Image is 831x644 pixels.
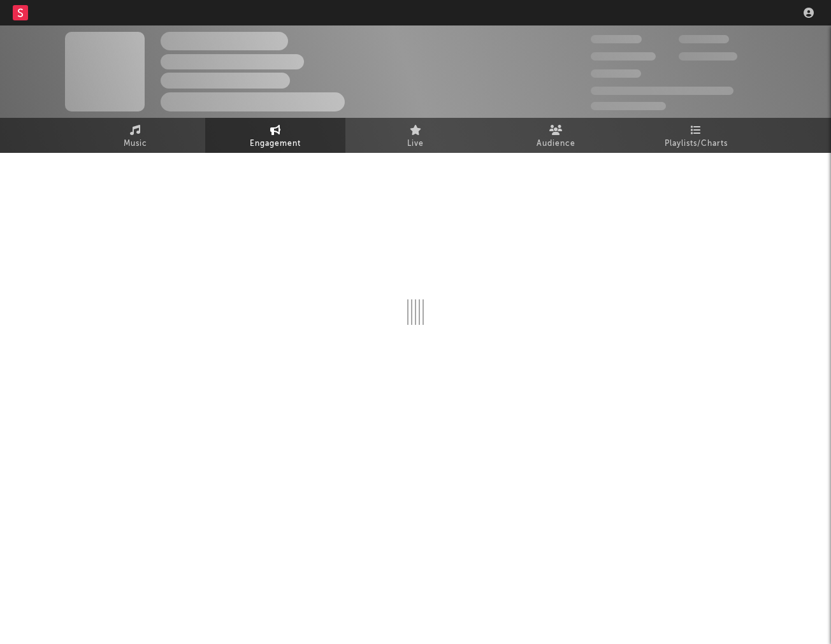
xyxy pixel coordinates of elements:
[665,136,728,152] span: Playlists/Charts
[591,69,641,78] span: 100,000
[65,118,205,153] a: Music
[591,87,733,95] span: 50,000,000 Monthly Listeners
[626,118,766,153] a: Playlists/Charts
[486,118,626,153] a: Audience
[407,136,424,152] span: Live
[205,118,345,153] a: Engagement
[537,136,575,152] span: Audience
[345,118,486,153] a: Live
[679,35,729,43] span: 100,000
[679,52,737,61] span: 1,000,000
[124,136,147,152] span: Music
[591,52,656,61] span: 50,000,000
[591,35,642,43] span: 300,000
[591,102,666,110] span: Jump Score: 85.0
[250,136,301,152] span: Engagement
